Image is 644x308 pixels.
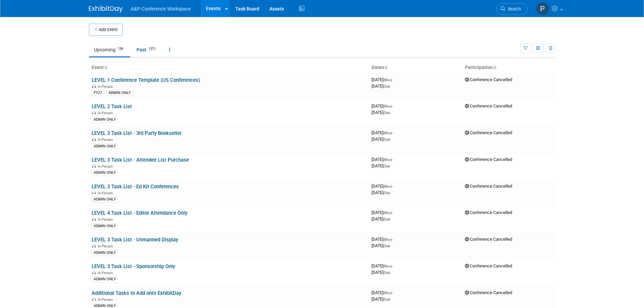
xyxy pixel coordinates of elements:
[92,263,175,269] a: LEVEL 3 Task List - Sponsorship Only
[383,211,392,215] span: (Mon)
[104,65,107,70] a: Sort by Event Name
[383,238,392,241] span: (Mon)
[393,130,394,135] span: -
[465,290,512,295] span: Conference Cancelled
[383,217,390,221] span: (Sat)
[372,297,390,302] span: [DATE]
[372,190,390,195] span: [DATE]
[383,164,390,168] span: (Sat)
[147,46,158,51] span: 1371
[372,237,394,242] span: [DATE]
[92,250,118,256] div: ADMIN ONLY
[92,210,187,216] a: LEVEL 4 Task List - Editor Attendance Only
[465,77,512,82] span: Conference Cancelled
[493,65,496,70] a: Sort by Participation Type
[98,271,115,275] span: In-Person
[372,210,394,215] span: [DATE]
[131,6,191,11] span: A&P Conference Workspace
[462,62,555,73] th: Participation
[116,46,125,51] span: 138
[372,103,394,109] span: [DATE]
[92,298,96,301] img: In-Person Event
[372,163,390,168] span: [DATE]
[383,111,390,115] span: (Sat)
[92,223,118,229] div: ADMIN ONLY
[383,158,392,162] span: (Mon)
[372,290,394,295] span: [DATE]
[132,43,163,56] a: Past1371
[505,6,521,11] span: Search
[92,157,189,163] a: LEVEL 3 Task List - Attendee List Purchase
[92,217,96,221] img: In-Person Event
[383,185,392,188] span: (Mon)
[92,196,118,203] div: ADMIN ONLY
[383,271,390,275] span: (Sat)
[393,157,394,162] span: -
[383,78,392,82] span: (Mon)
[372,84,390,89] span: [DATE]
[92,90,104,96] div: FY27
[465,130,512,135] span: Conference Cancelled
[465,103,512,109] span: Conference Cancelled
[89,6,123,13] img: ExhibitDay
[372,270,390,275] span: [DATE]
[383,104,392,108] span: (Mon)
[383,131,392,135] span: (Mon)
[98,217,115,222] span: In-Person
[383,291,392,295] span: (Mon)
[496,3,527,15] a: Search
[393,263,394,268] span: -
[372,184,394,189] span: [DATE]
[465,237,512,242] span: Conference Cancelled
[98,298,115,302] span: In-Person
[372,110,390,115] span: [DATE]
[393,103,394,109] span: -
[92,143,118,149] div: ADMIN ONLY
[383,85,390,88] span: (Sat)
[372,263,394,268] span: [DATE]
[465,210,512,215] span: Conference Cancelled
[92,191,96,194] img: In-Person Event
[372,157,394,162] span: [DATE]
[383,191,390,195] span: (Sat)
[92,237,178,243] a: LEVEL 3 Task List - Unmanned Display
[92,244,96,247] img: In-Person Event
[383,298,390,301] span: (Sat)
[393,210,394,215] span: -
[393,237,394,242] span: -
[98,138,115,142] span: In-Person
[92,276,118,282] div: ADMIN ONLY
[372,216,390,221] span: [DATE]
[92,138,96,141] img: In-Person Event
[465,157,512,162] span: Conference Cancelled
[393,290,394,295] span: -
[372,137,390,142] span: [DATE]
[98,244,115,248] span: In-Person
[106,90,133,96] div: ADMIN ONLY
[89,62,369,73] th: Event
[92,184,179,190] a: LEVEL 3 Task List - Ed Kit Conferences
[372,130,394,135] span: [DATE]
[384,65,387,70] a: Sort by Start Date
[465,184,512,189] span: Conference Cancelled
[98,164,115,169] span: In-Person
[92,130,182,136] a: LEVEL 3 Task List - 3rd Party Bookseller
[372,243,390,248] span: [DATE]
[92,170,118,176] div: ADMIN ONLY
[92,271,96,274] img: In-Person Event
[372,77,394,82] span: [DATE]
[98,191,115,195] span: In-Person
[89,43,130,56] a: Upcoming138
[393,184,394,189] span: -
[383,138,390,141] span: (Sat)
[92,85,96,88] img: In-Person Event
[98,111,115,115] span: In-Person
[383,264,392,268] span: (Mon)
[383,244,390,248] span: (Sat)
[465,263,512,268] span: Conference Cancelled
[92,111,96,114] img: In-Person Event
[92,103,132,110] a: LEVEL 2 Task List
[536,2,549,15] img: Phoebe Murphy-Dunn
[89,24,123,36] button: Add Event
[92,117,118,123] div: ADMIN ONLY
